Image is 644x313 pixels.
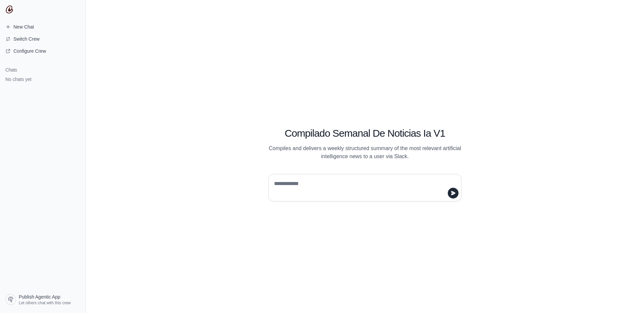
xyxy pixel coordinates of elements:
[19,300,71,306] span: Let others chat with this crew
[3,21,83,32] a: New Chat
[5,5,13,13] img: CrewAI Logo
[268,144,462,161] p: Compiles and delivers a weekly structured summary of the most relevant artificial intelligence ne...
[3,46,83,56] a: Configure Crew
[268,127,462,139] h1: Compilado Semanal De Noticias Ia V1
[13,48,46,54] span: Configure Crew
[19,294,60,300] span: Publish Agentic App
[13,36,40,42] span: Switch Crew
[3,292,83,308] a: Publish Agentic App Let others chat with this crew
[13,24,34,30] span: New Chat
[3,34,83,44] button: Switch Crew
